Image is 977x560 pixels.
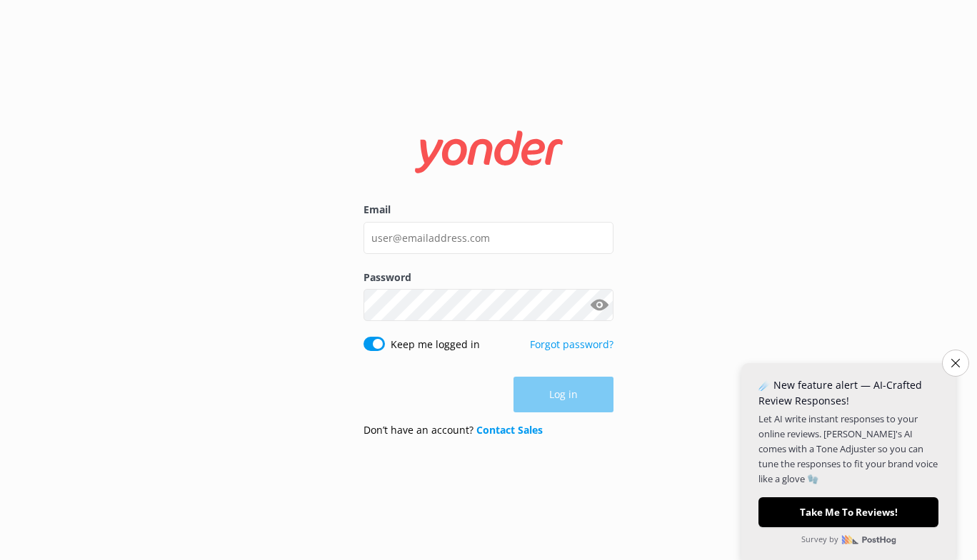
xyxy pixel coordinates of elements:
p: Don’t have an account? [364,422,543,438]
button: Show password [585,291,613,320]
a: Contact Sales [476,423,543,437]
label: Keep me logged in [391,337,480,352]
label: Email [364,202,613,218]
label: Password [364,270,613,285]
a: Forgot password? [530,337,613,351]
input: user@emailaddress.com [364,222,613,254]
